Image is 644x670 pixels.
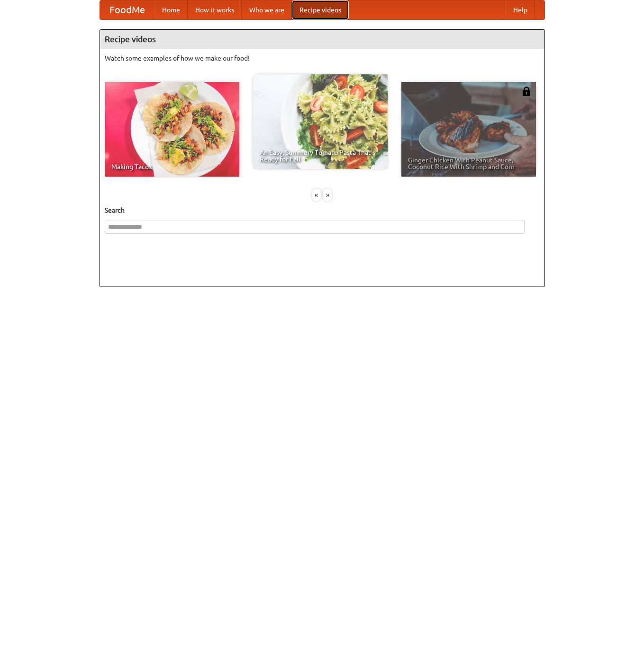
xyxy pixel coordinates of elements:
img: 483408.png [522,87,531,96]
div: » [323,189,332,201]
span: An Easy, Summery Tomato Pasta That's Ready for Fall [260,149,381,162]
div: « [312,189,321,201]
a: Home [154,0,188,19]
a: Help [506,0,535,19]
h4: Recipe videos [100,30,544,49]
a: Recipe videos [292,0,349,19]
a: Making Tacos [105,82,239,177]
a: How it works [188,0,242,19]
a: An Easy, Summery Tomato Pasta That's Ready for Fall [253,74,388,169]
h5: Search [105,205,540,215]
a: Who we are [242,0,292,19]
span: Making Tacos [111,163,233,170]
a: FoodMe [100,0,154,19]
p: Watch some examples of how we make our food! [105,54,540,63]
